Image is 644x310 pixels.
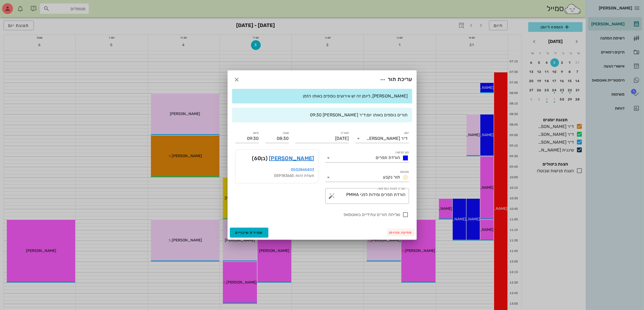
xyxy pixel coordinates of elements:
[404,131,409,135] label: יומן
[310,112,366,117] span: ד״ר [PERSON_NAME] 09:30
[395,150,409,154] label: סוג פגישה
[400,170,409,174] label: סטטוס
[303,93,408,99] span: [PERSON_NAME], ליומן זה יש אירועים נוספים באותו הזמן
[366,136,408,141] div: ד״ר [PERSON_NAME]
[376,155,400,160] span: הורדת תפרים
[283,131,289,135] label: שעה
[389,231,412,234] span: מחיקה מהיומן
[387,229,414,236] button: מחיקה מהיומן
[377,187,405,191] label: הערה לצוות המרפאה
[325,173,409,182] div: סטטוסתור נקבע
[291,167,314,172] a: 0502865403
[340,131,349,135] label: תאריך
[236,112,408,118] div: תורים נוספים באותו יום:
[240,173,314,179] div: תעודת זהות: 059183665
[253,131,259,135] label: סיום
[230,228,269,237] button: שמירת שינויים
[355,134,409,143] div: יומןד״ר [PERSON_NAME]
[378,75,412,85] div: עריכת תור
[325,154,409,162] div: סוג פגישההורדת תפרים
[383,174,400,180] span: תור נקבע
[269,154,314,163] a: [PERSON_NAME]
[235,230,263,235] span: שמירת שינויים
[252,154,268,163] span: (בן )
[254,155,261,161] span: 60
[235,212,400,217] label: שליחת תורים עתידיים בוואטסאפ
